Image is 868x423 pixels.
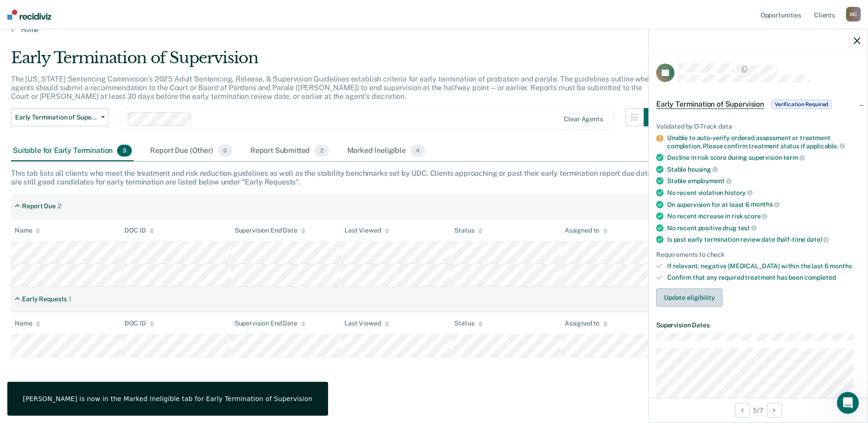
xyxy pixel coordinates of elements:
[11,49,662,75] div: Early Termination of Supervision
[735,403,749,418] button: Previous Opportunity
[667,177,860,185] div: Stable
[649,398,868,422] div: 5 / 7
[783,154,804,161] span: term
[124,227,154,234] div: DOC ID
[58,202,61,210] div: 2
[7,10,51,20] img: Recidiviz
[15,320,40,327] div: Name
[667,274,860,282] div: Confirm that any required treatment has been
[218,145,232,157] span: 0
[656,100,764,109] span: Early Termination of Supervision
[117,145,132,157] span: 3
[454,227,482,234] div: Status
[565,320,608,327] div: Assigned to
[751,201,780,208] span: months
[656,321,860,329] dt: Supervision Dates
[667,224,860,232] div: No recent positive drug
[837,392,859,414] iframe: Intercom live chat
[667,189,860,197] div: No recent violation
[11,169,857,186] div: This tab lists all clients who meet the treatment and risk reduction guidelines as well as the st...
[22,202,56,210] div: Report Due
[235,320,306,327] div: Supervision End Date
[69,295,71,303] div: 1
[738,224,757,232] span: test
[345,320,389,327] div: Last Viewed
[688,166,718,173] span: housing
[688,177,731,184] span: employment
[667,153,860,162] div: Decline in risk score during supervision
[667,262,860,270] div: If relevant, negative [MEDICAL_DATA] within the last 6
[656,288,722,307] button: Update eligibility
[314,145,329,157] span: 2
[235,227,306,234] div: Supervision End Date
[807,236,829,243] span: date)
[15,227,40,234] div: Name
[667,165,860,174] div: Stable
[667,235,860,244] div: Is past early termination review date (half-time
[11,141,134,161] div: Suitable for Early Termination
[565,227,608,234] div: Assigned to
[667,134,860,150] div: Unable to auto-verify ordered assessment or treatment completion. Please confirm treatment status...
[11,75,653,101] p: The [US_STATE] Sentencing Commission’s 2025 Adult Sentencing, Release, & Supervision Guidelines e...
[830,262,852,270] span: months
[767,403,782,418] button: Next Opportunity
[11,26,857,34] a: Home
[771,100,831,109] span: Verification Required
[454,320,482,327] div: Status
[804,274,836,281] span: completed
[846,7,861,22] div: M C
[345,141,427,161] div: Marked Ineligible
[248,141,331,161] div: Report Submitted
[564,115,603,123] div: Clear agents
[667,212,860,220] div: No recent increase in risk
[148,141,233,161] div: Report Due (Other)
[22,295,67,303] div: Early Requests
[656,251,860,259] div: Requirements to check
[345,227,389,234] div: Last Viewed
[649,90,868,119] div: Early Termination of SupervisionVerification Required
[23,395,313,403] div: [PERSON_NAME] is now in the Marked Ineligible tab for Early Termination of Supervision
[725,189,753,196] span: history
[410,145,425,157] span: 4
[15,114,97,121] span: Early Termination of Supervision
[656,123,860,130] div: Validated by O-Track data
[124,320,154,327] div: DOC ID
[744,212,767,220] span: score
[667,201,860,209] div: On supervision for at least 6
